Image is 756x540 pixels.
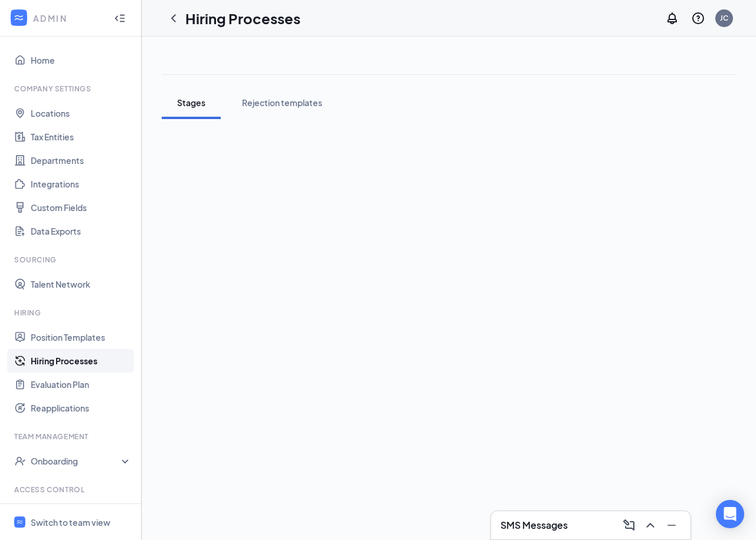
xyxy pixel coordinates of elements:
[720,13,728,23] div: JC
[242,97,322,108] div: Rejection templates
[166,11,181,25] svg: ChevronLeft
[16,518,24,526] svg: WorkstreamLogo
[500,519,568,532] h3: SMS Messages
[174,97,209,108] div: Stages
[31,349,132,373] a: Hiring Processes
[31,172,132,196] a: Integrations
[31,219,132,243] a: Data Exports
[643,518,657,532] svg: ChevronUp
[691,11,705,25] svg: QuestionInfo
[31,373,132,396] a: Evaluation Plan
[31,502,132,526] a: Users
[31,125,132,149] a: Tax Entities
[31,48,132,72] a: Home
[14,455,26,467] svg: UserCheck
[31,196,132,219] a: Custom Fields
[14,255,129,265] div: Sourcing
[665,11,679,25] svg: Notifications
[620,516,639,535] button: ComposeMessage
[31,101,132,125] a: Locations
[31,325,132,349] a: Position Templates
[185,8,300,28] h1: Hiring Processes
[31,516,110,528] div: Switch to team view
[14,432,129,442] div: Team Management
[665,518,679,532] svg: Minimize
[31,455,122,467] div: Onboarding
[641,516,660,535] button: ChevronUp
[716,500,744,528] div: Open Intercom Messenger
[14,84,129,94] div: Company Settings
[14,308,129,318] div: Hiring
[31,396,132,420] a: Reapplications
[114,12,126,24] svg: Collapse
[622,518,636,532] svg: ComposeMessage
[662,516,681,535] button: Minimize
[31,149,132,172] a: Departments
[14,485,129,495] div: Access control
[31,272,132,296] a: Talent Network
[13,12,25,24] svg: WorkstreamLogo
[33,12,103,24] div: ADMIN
